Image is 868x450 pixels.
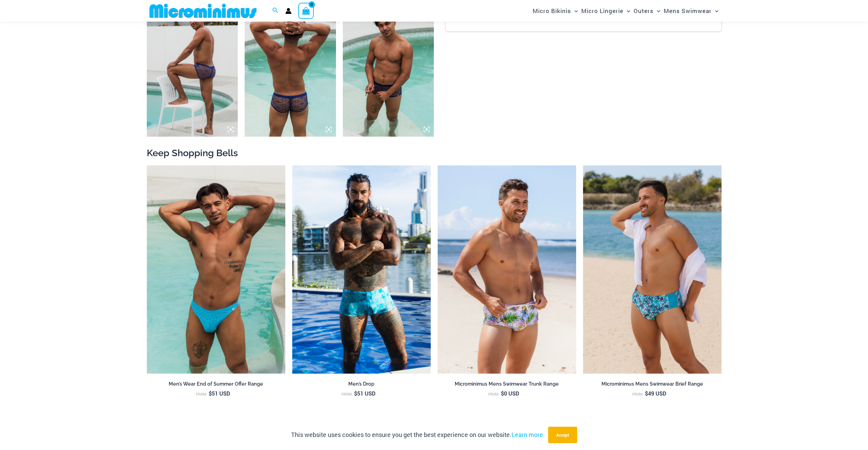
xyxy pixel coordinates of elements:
[438,381,576,387] h2: Microminimus Mens Swimwear Trunk Range
[634,2,653,20] span: Outers
[209,390,230,397] bdi: 51 USD
[147,165,285,374] a: Coral Coast Highlight Blue 005 Thong 10Coral Coast Chevron Black 005 Thong 03Coral Coast Chevron ...
[147,381,285,387] h2: Men’s Wear End of Summer Offer Range
[285,8,292,14] a: Account icon link
[292,381,431,387] h2: Men’s Drop
[583,381,722,387] h2: Microminimus Mens Swimwear Brief Range
[438,381,576,390] a: Microminimus Mens Swimwear Trunk Range
[501,390,519,397] bdi: 0 USD
[292,165,431,374] a: Bondi Ripples 007 Trunk 02Bondi Spots Green 007 Trunk 03Bondi Spots Green 007 Trunk 03
[438,165,576,374] img: Bondi Chasing Summer 007 Trunk 08
[583,165,722,374] a: Hamilton Blue Multi 006 Brief 01Hamilton Blue Multi 006 Brief 03Hamilton Blue Multi 006 Brief 03
[291,430,543,440] p: This website uses cookies to ensure you get the best experience on our website.
[653,2,660,20] span: Menu Toggle
[341,392,352,397] span: From:
[664,2,712,20] span: Mens Swimwear
[147,147,722,159] h2: Keep Shopping Bells
[632,2,662,20] a: OutersMenu ToggleMenu Toggle
[712,2,718,20] span: Menu Toggle
[583,165,722,374] img: Hamilton Blue Multi 006 Brief 01
[581,2,623,20] span: Micro Lingerie
[530,1,722,21] nav: Site Navigation
[632,392,643,397] span: From:
[292,381,431,390] a: Men’s Drop
[645,390,666,397] bdi: 49 USD
[583,381,722,390] a: Microminimus Mens Swimwear Brief Range
[292,165,431,374] img: Bondi Ripples 007 Trunk 02
[548,427,577,443] button: Accept
[147,381,285,390] a: Men’s Wear End of Summer Offer Range
[645,390,648,397] span: $
[272,7,278,15] a: Search icon link
[438,165,576,374] a: Bondi Chasing Summer 007 Trunk 08Bondi Safari Spice 007 Trunk 06Bondi Safari Spice 007 Trunk 06
[511,430,543,439] a: Learn more
[533,2,571,20] span: Micro Bikinis
[571,2,578,20] span: Menu Toggle
[209,390,212,397] span: $
[354,390,375,397] bdi: 51 USD
[147,165,285,374] img: Coral Coast Highlight Blue 005 Thong 10
[501,390,504,397] span: $
[531,2,580,20] a: Micro BikinisMenu ToggleMenu Toggle
[623,2,630,20] span: Menu Toggle
[196,392,207,397] span: From:
[488,392,499,397] span: From:
[147,3,259,18] img: MM SHOP LOGO FLAT
[354,390,357,397] span: $
[298,3,314,18] a: View Shopping Cart, empty
[662,2,720,20] a: Mens SwimwearMenu ToggleMenu Toggle
[580,2,632,20] a: Micro LingerieMenu ToggleMenu Toggle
